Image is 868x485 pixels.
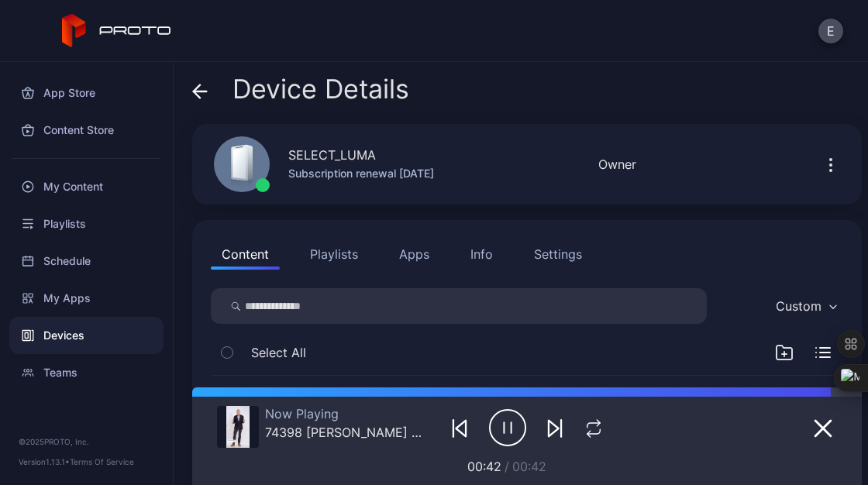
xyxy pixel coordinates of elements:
[534,245,582,263] div: Settings
[512,459,546,474] span: 00:42
[265,425,424,440] div: 74398 Stuart Welcome Proto 2025.mp4
[388,239,440,270] button: Apps
[776,298,821,314] div: Custom
[251,343,306,362] span: Select All
[265,406,424,421] div: Now Playing
[9,317,164,354] a: Devices
[523,239,593,270] button: Settings
[9,205,164,242] a: Playlists
[19,435,154,448] div: © 2025 PROTO, Inc.
[9,354,164,391] a: Teams
[9,112,164,149] a: Content Store
[299,239,369,270] button: Playlists
[768,288,843,324] button: Custom
[70,457,134,466] a: Terms Of Service
[598,155,636,174] div: Owner
[211,239,280,270] button: Content
[9,280,164,317] a: My Apps
[288,164,434,183] div: Subscription renewal [DATE]
[232,74,409,104] span: Device Details
[470,245,493,263] div: Info
[9,168,164,205] a: My Content
[19,457,70,466] span: Version 1.13.1 •
[467,459,501,474] span: 00:42
[818,19,843,43] button: E
[9,74,164,112] a: App Store
[288,146,376,164] div: SELECT_LUMA
[9,242,164,280] a: Schedule
[505,459,509,474] span: /
[460,239,504,270] button: Info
